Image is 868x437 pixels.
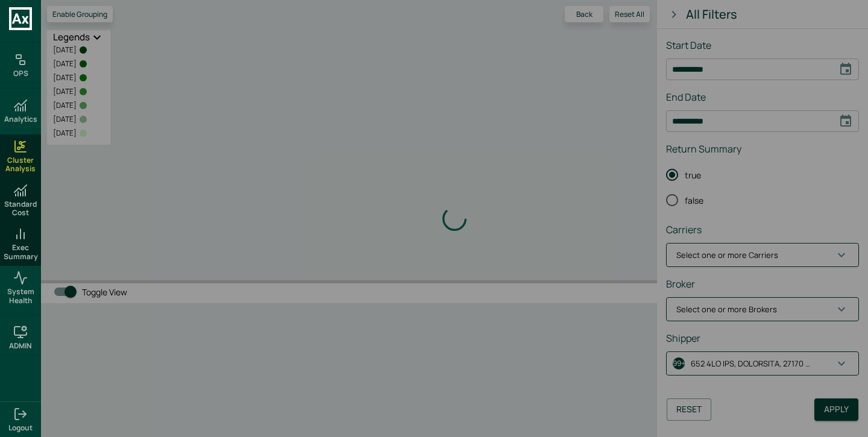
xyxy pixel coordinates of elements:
span: System Health [2,288,39,305]
h6: ADMIN [9,342,32,350]
h6: Analytics [4,115,37,124]
span: Standard Cost [2,200,39,218]
span: Exec Summary [2,244,39,261]
span: Cluster Analysis [2,156,39,174]
h6: OPS [13,69,28,78]
span: Logout [8,424,33,432]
